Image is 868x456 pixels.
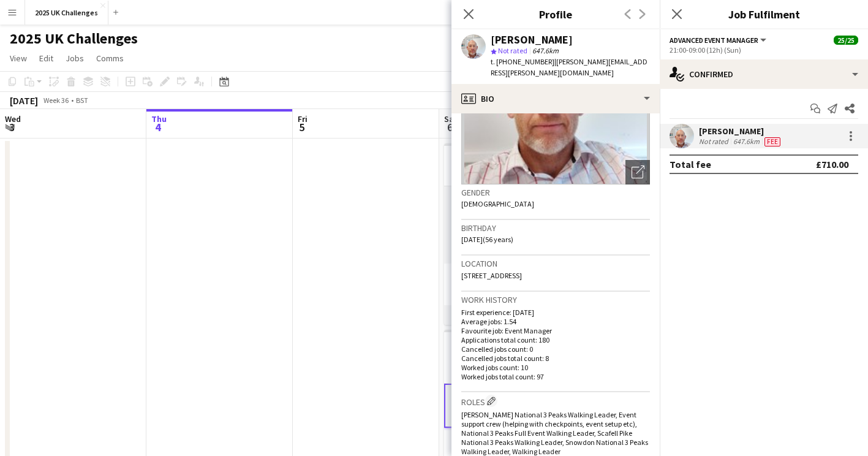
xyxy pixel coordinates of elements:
p: Favourite job: Event Manager [461,326,650,335]
span: 4 [149,120,167,134]
span: Wed [5,113,21,124]
div: BST [76,96,88,105]
span: [PERSON_NAME] National 3 Peaks Walking Leader, Event support crew (helping with checkpoints, even... [461,410,648,456]
div: [DATE] [10,94,38,107]
p: Worked jobs count: 10 [461,363,650,372]
div: Total fee [670,158,711,170]
p: Cancelled jobs count: 0 [461,344,650,354]
button: Advanced Event Manager [670,36,768,45]
h3: Job Fulfilment [660,6,868,22]
span: View [10,53,27,64]
app-card-role: Event Manager1/108:00-16:00 (8h)[PERSON_NAME] [444,264,581,305]
h3: National 3 Peaks [444,161,581,172]
span: Week 36 [40,96,71,105]
h3: Roles [461,395,650,408]
p: First experience: [DATE] [461,308,650,317]
h3: Birthday [461,222,650,234]
span: [DEMOGRAPHIC_DATA] [461,199,534,208]
app-card-role: Full Event Walking Leader2/208:00-16:00 (8h) [444,305,581,368]
span: t. [PHONE_NUMBER] [491,57,554,66]
p: Cancelled jobs total count: 8 [461,354,650,363]
p: Worked jobs total count: 97 [461,372,650,381]
span: [DATE] (56 years) [461,235,513,244]
h3: Location [461,258,650,269]
div: [PERSON_NAME] [491,34,573,45]
h3: Gender [461,187,650,198]
span: 647.6km [530,46,561,55]
span: Edit [39,53,53,64]
div: Bio [451,84,660,113]
span: 25/25 [834,36,858,45]
span: Not rated [498,46,527,55]
span: Thu [151,113,167,124]
div: Open photos pop-in [625,160,650,184]
span: Sat [444,113,458,124]
div: Not rated [699,137,731,146]
span: 5 [296,120,308,134]
h3: Snowdon at Night for Macmillan [444,348,581,370]
div: £710.00 [816,158,848,170]
div: Confirmed [660,59,868,89]
app-card-role: Advanced Event Manager1/121:00-09:00 (12h)[PERSON_NAME] [444,384,581,428]
span: Comms [96,53,124,64]
span: 3 [3,120,21,134]
p: Average jobs: 1.54 [461,317,650,326]
h1: 2025 UK Challenges [10,29,138,48]
h3: Profile [451,6,660,22]
div: 21:00-09:00 (12h) (Sun) [670,45,858,55]
app-card-role: [PERSON_NAME] National 3 Peaks Walking Leader3/306:00-12:00 (6h)[PERSON_NAME][PERSON_NAME][PERSON... [444,186,581,264]
div: Crew has different fees then in role [762,137,783,146]
a: Jobs [61,50,89,66]
span: Fri [298,113,308,124]
h3: Work history [461,294,650,305]
a: Comms [91,50,129,66]
button: 2025 UK Challenges [25,1,108,25]
div: [PERSON_NAME] [699,126,783,137]
span: Jobs [66,53,84,64]
a: Edit [34,50,58,66]
span: Advanced Event Manager [670,36,758,45]
span: 6 [442,120,458,134]
span: Fee [764,137,780,146]
div: 647.6km [731,137,762,146]
a: View [5,50,32,66]
span: [STREET_ADDRESS] [461,271,522,280]
app-job-card: 06:00-00:00 (18h) (Sun)9/9National 3 Peaks [PERSON_NAME], Scafell Pike and Snowdon4 Roles[PERSON_... [444,143,581,325]
p: Applications total count: 180 [461,335,650,344]
span: | [PERSON_NAME][EMAIL_ADDRESS][PERSON_NAME][DOMAIN_NAME] [491,57,647,77]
